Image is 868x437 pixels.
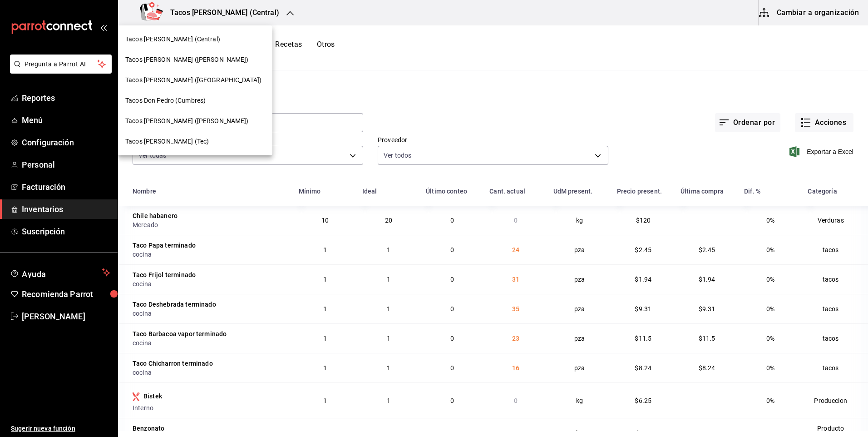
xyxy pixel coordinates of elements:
div: Tacos [PERSON_NAME] (Central) [118,29,272,50]
span: Tacos [PERSON_NAME] (Tec) [125,137,209,146]
div: Tacos [PERSON_NAME] ([PERSON_NAME]) [118,50,272,70]
div: Tacos [PERSON_NAME] ([GEOGRAPHIC_DATA]) [118,70,272,90]
span: Tacos [PERSON_NAME] ([PERSON_NAME]) [125,55,249,65]
div: Tacos Don Pedro (Cumbres) [118,90,272,111]
span: Tacos [PERSON_NAME] ([GEOGRAPHIC_DATA]) [125,75,261,85]
span: Tacos Don Pedro (Cumbres) [125,96,206,105]
span: Tacos [PERSON_NAME] (Central) [125,35,220,44]
span: Tacos [PERSON_NAME] ([PERSON_NAME]) [125,116,249,126]
div: Tacos [PERSON_NAME] ([PERSON_NAME]) [118,111,272,131]
div: Tacos [PERSON_NAME] (Tec) [118,131,272,152]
